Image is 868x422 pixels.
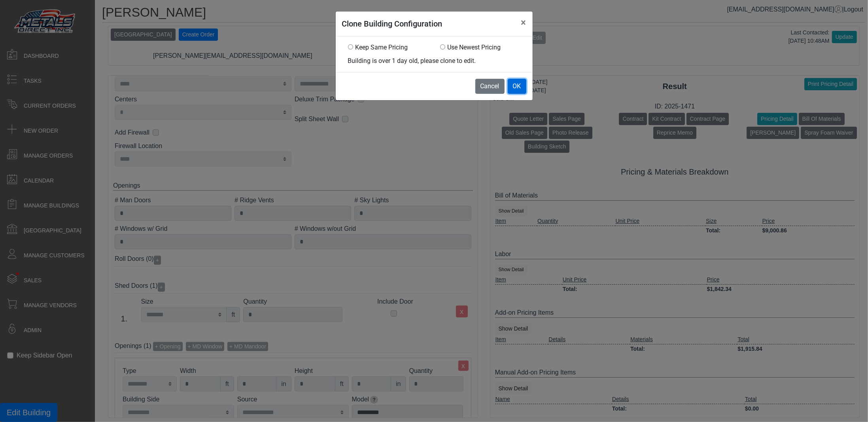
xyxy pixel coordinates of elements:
button: OK [508,79,526,94]
button: Close [515,11,533,34]
div: Building is over 1 day old, please clone to edit. [348,56,520,66]
label: Keep Same Pricing [356,43,408,52]
h5: Clone Building Configuration [342,18,443,30]
button: Cancel [475,79,505,94]
label: Use Newest Pricing [448,43,501,52]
